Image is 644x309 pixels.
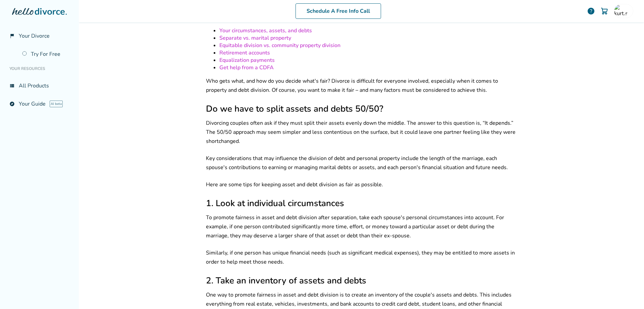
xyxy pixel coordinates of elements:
[206,77,517,95] p: Who gets what, and how do you decide what's fair? Divorce is difficult for everyone involved, esp...
[9,83,15,88] span: view_list
[206,103,517,115] h2: Do we have to split assets and debts 50/50?
[18,46,73,62] a: Try For Free
[206,119,517,146] p: Divorcing couples often ask if they must split their assets evenly down the middle. The answer to...
[206,275,517,286] h2: 2. Take an inventory of assets and debts
[219,64,274,71] a: Get help from a CDFA
[5,78,73,93] a: view_listAll Products
[219,27,312,34] a: Your circumstances, assets, and debts
[9,33,15,39] span: flag_2
[587,7,595,15] a: help
[9,101,15,107] span: explore
[5,62,73,75] li: Your Resources
[50,101,63,107] span: AI beta
[206,154,517,172] p: Key considerations that may influence the division of debt and personal property include the leng...
[610,277,644,309] iframe: Chat Widget
[296,3,381,19] a: Schedule A Free Info Call
[5,28,73,44] a: flag_2Your Divorce
[614,4,628,18] img: kurt.schwartz@gmail.com
[5,96,73,112] a: exploreYour GuideAI beta
[219,42,340,49] a: Equitable division vs. community property division
[219,56,275,64] a: Equalization payments
[19,32,50,40] span: Your Divorce
[219,49,270,56] a: Retirement accounts
[206,248,517,267] p: Similarly, if one person has unique financial needs (such as significant medical expenses), they ...
[206,180,517,189] p: Here are some tips for keeping asset and debt division as fair as possible.
[600,7,608,15] img: Cart
[219,34,291,42] a: Separate vs. marital property
[206,197,517,209] h2: 1. Look at individual circumstances
[206,213,517,240] p: To promote fairness in asset and debt division after separation, take each spouse's personal circ...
